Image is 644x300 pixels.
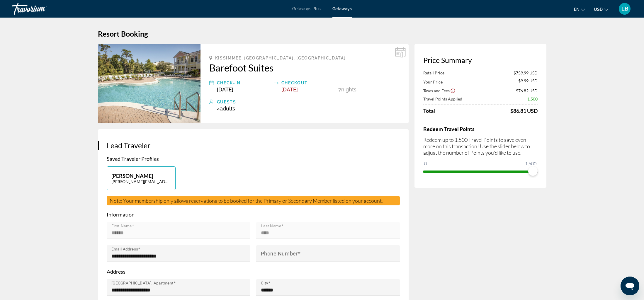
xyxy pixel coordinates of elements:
span: Kissimmee, [GEOGRAPHIC_DATA], [GEOGRAPHIC_DATA] [215,56,346,60]
span: Travel Points Applied [423,96,462,101]
span: Adults [220,105,235,112]
span: 4 [217,105,235,112]
span: USD [594,7,603,12]
p: Information [107,211,400,218]
a: Getaways Plus [292,6,321,11]
p: Saved Traveler Profiles [107,156,400,162]
p: [PERSON_NAME] [111,173,171,179]
span: 0 [423,160,428,167]
span: [DATE] [217,86,233,93]
div: Checkout [281,79,335,86]
span: $76.82 USD [516,88,538,93]
div: $86.81 USD [510,108,538,114]
ngx-slider: ngx-slider [423,171,538,172]
div: Guests [217,98,400,105]
a: Getaways [332,6,352,11]
mat-label: Phone Number [261,250,298,257]
p: [PERSON_NAME][EMAIL_ADDRESS][DOMAIN_NAME] [111,179,171,184]
mat-label: Last Name [261,224,281,229]
span: Total [423,108,435,114]
mat-label: [GEOGRAPHIC_DATA], Apartment [111,281,174,286]
mat-label: Email Address [111,247,138,252]
span: $9.99 USD [518,78,538,85]
h4: Redeem Travel Points [423,126,538,132]
a: Barefoot Suites [209,62,400,74]
span: 1,500 [524,160,537,167]
span: 7 [338,86,341,93]
span: LB [621,6,628,12]
button: Change language [574,5,585,13]
h1: Resort Booking [98,29,546,38]
h3: Lead Traveler [107,141,400,150]
p: Address [107,268,400,275]
span: Retail Price [423,70,444,75]
span: [DATE] [281,86,298,93]
button: Show Taxes and Fees disclaimer [450,88,456,93]
button: User Menu [617,3,632,15]
mat-label: First Name [111,224,132,229]
button: Show Taxes and Fees breakdown [423,88,456,93]
span: Your Price [423,79,443,84]
span: Taxes and Fees [423,88,450,93]
span: Nights [341,86,356,93]
h3: Price Summary [423,56,538,64]
a: Travorium [12,1,70,16]
span: 1,500 [527,96,538,101]
button: Change currency [594,5,608,13]
mat-label: City [261,281,268,286]
p: Redeem up to 1,500 Travel Points to save even more on this transaction! Use the slider below to a... [423,137,538,156]
span: ngx-slider [528,166,538,176]
button: [PERSON_NAME][PERSON_NAME][EMAIL_ADDRESS][DOMAIN_NAME] [107,166,176,190]
span: en [574,7,580,12]
div: Check-In [217,79,271,86]
span: Note: Your membership only allows reservations to be booked for the Primary or Secondary Member l... [110,197,383,204]
span: $759.99 USD [514,70,538,75]
iframe: Button to launch messaging window [621,277,639,295]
